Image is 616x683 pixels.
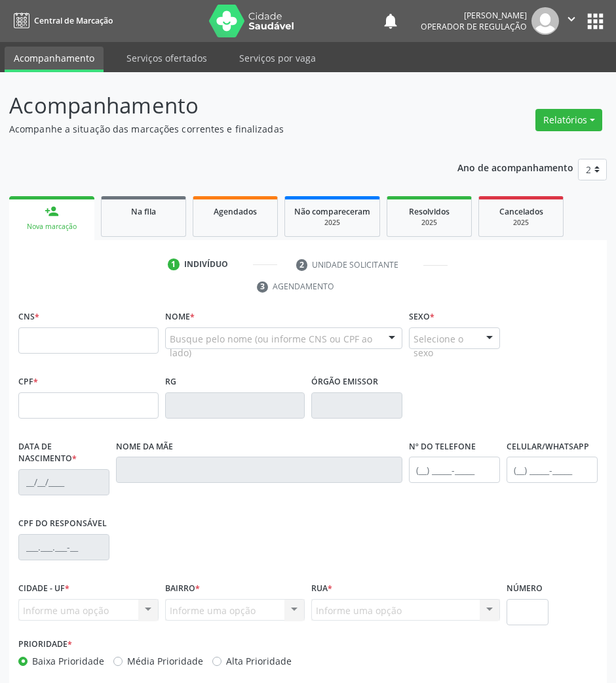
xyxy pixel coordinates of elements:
[32,654,104,668] label: Baixa Prioridade
[499,206,543,217] span: Cancelados
[531,7,559,35] img: img
[311,579,332,599] label: Rua
[131,206,156,217] span: Na fila
[507,457,598,483] input: (__) _____-_____
[214,206,257,217] span: Agendados
[311,372,378,392] label: Órgão emissor
[507,437,589,457] label: Celular/WhatsApp
[226,654,292,668] label: Alta Prioridade
[421,21,527,32] span: Operador de regulação
[559,7,584,35] button: 
[117,47,216,70] a: Serviços ofertados
[165,372,176,392] label: RG
[168,259,180,270] div: 1
[488,218,554,228] div: 2025
[409,457,500,483] input: (__) _____-_____
[165,307,195,327] label: Nome
[45,204,59,218] div: person_add
[584,10,607,33] button: apps
[18,514,107,534] label: CPF do responsável
[421,10,527,21] div: [PERSON_NAME]
[9,89,427,122] p: Acompanhamento
[5,47,104,72] a: Acompanhamento
[564,12,579,26] i: 
[409,206,450,217] span: Resolvidos
[18,372,38,392] label: CPF
[18,437,109,469] label: Data de nascimento
[507,579,543,599] label: Número
[18,222,85,232] div: Nova marcação
[396,218,462,228] div: 2025
[18,534,109,560] input: ___.___.___-__
[230,47,325,70] a: Serviços por vaga
[9,10,113,31] a: Central de Marcação
[170,332,376,360] span: Busque pelo nome (ou informe CNS ou CPF ao lado)
[409,437,476,457] label: Nº do Telefone
[184,259,228,270] div: Indivíduo
[535,109,602,131] button: Relatórios
[165,579,200,599] label: Bairro
[116,437,173,457] label: Nome da mãe
[34,15,113,26] span: Central de Marcação
[294,206,370,217] span: Não compareceram
[414,332,473,360] span: Selecione o sexo
[18,469,109,495] input: __/__/____
[294,218,370,228] div: 2025
[409,307,434,327] label: Sexo
[127,654,203,668] label: Média Prioridade
[9,122,427,136] p: Acompanhe a situação das marcações correntes e finalizadas
[18,579,69,599] label: Cidade - UF
[381,12,400,30] button: notifications
[18,307,39,327] label: CNS
[457,159,573,175] p: Ano de acompanhamento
